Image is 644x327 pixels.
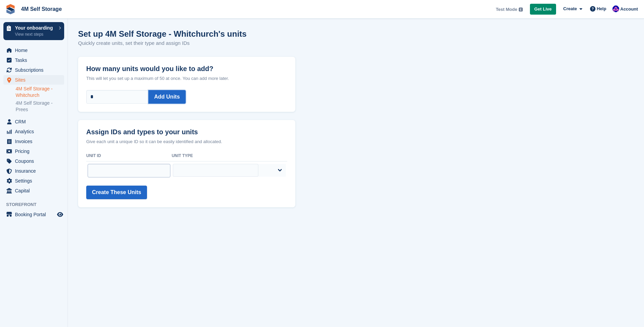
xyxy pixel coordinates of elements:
[15,31,55,37] p: View next steps
[15,55,56,65] span: Tasks
[15,147,56,156] span: Pricing
[496,6,517,13] span: Test Mode
[3,22,64,40] a: Your onboarding View next steps
[612,5,619,12] img: Pete Clutton
[3,176,64,186] a: menu
[86,75,287,82] p: This will let you set up a maximum of 50 at once. You can add more later.
[16,86,64,99] a: 4M Self Storage - Whitchurch
[534,6,552,13] span: Get Live
[148,90,186,104] button: Add Units
[597,5,606,12] span: Help
[56,210,64,219] a: Preview store
[86,57,287,73] label: How many units would you like to add?
[78,39,246,47] p: Quickly create units, set their type and assign IDs
[3,75,64,85] a: menu
[86,138,287,145] p: Give each unit a unique ID so it can be easily identified and allocated.
[3,210,64,219] a: menu
[3,117,64,126] a: menu
[6,201,68,208] span: Storefront
[620,6,638,13] span: Account
[15,210,56,219] span: Booking Portal
[15,166,56,176] span: Insurance
[86,128,198,136] strong: Assign IDs and types to your units
[530,4,556,15] a: Get Live
[3,147,64,156] a: menu
[15,65,56,75] span: Subscriptions
[15,117,56,126] span: CRM
[3,65,64,75] a: menu
[3,127,64,136] a: menu
[3,55,64,65] a: menu
[15,186,56,195] span: Capital
[563,5,577,12] span: Create
[5,4,16,14] img: stora-icon-8386f47178a22dfd0bd8f6a31ec36ba5ce8667c1dd55bd0f319d3a0aa187defe.svg
[15,137,56,146] span: Invoices
[18,3,65,15] a: 4M Self Storage
[172,151,287,161] th: Unit Type
[3,186,64,195] a: menu
[78,29,246,38] h1: Set up 4M Self Storage - Whitchurch's units
[3,156,64,166] a: menu
[3,166,64,176] a: menu
[86,151,172,161] th: Unit ID
[15,25,55,30] p: Your onboarding
[3,137,64,146] a: menu
[3,46,64,55] a: menu
[15,176,56,186] span: Settings
[86,186,147,199] button: Create These Units
[15,75,56,85] span: Sites
[15,46,56,55] span: Home
[15,156,56,166] span: Coupons
[519,7,523,12] img: icon-info-grey-7440780725fd019a000dd9b08b2336e03edf1995a4989e88bcd33f0948082b44.svg
[15,127,56,136] span: Analytics
[16,100,64,113] a: 4M Self Storage - Prees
